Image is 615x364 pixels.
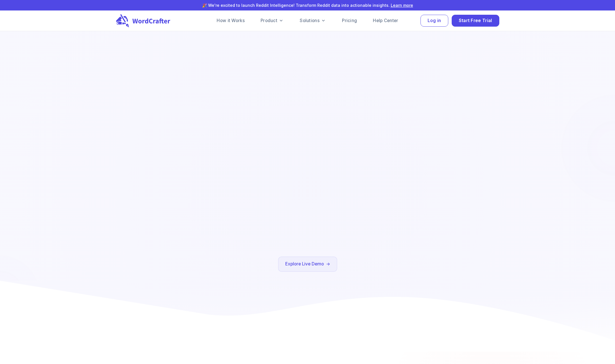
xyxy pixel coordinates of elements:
a: Pricing [335,15,364,26]
span: Start Free Trial [459,17,492,25]
a: Learn more [391,3,413,8]
a: How it Works [210,15,252,26]
span: Log in [428,17,441,25]
button: Start Free Trial [452,15,499,27]
a: Explore Live Demo [278,257,337,272]
a: Solutions [293,15,333,26]
p: 🎉 We're excited to launch Reddit Intelligence! Transform Reddit data into actionable insights. [59,2,556,8]
a: Help Center [366,15,405,26]
a: Product [254,15,291,26]
a: Explore Live Demo [285,260,330,268]
button: Log in [420,15,448,27]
